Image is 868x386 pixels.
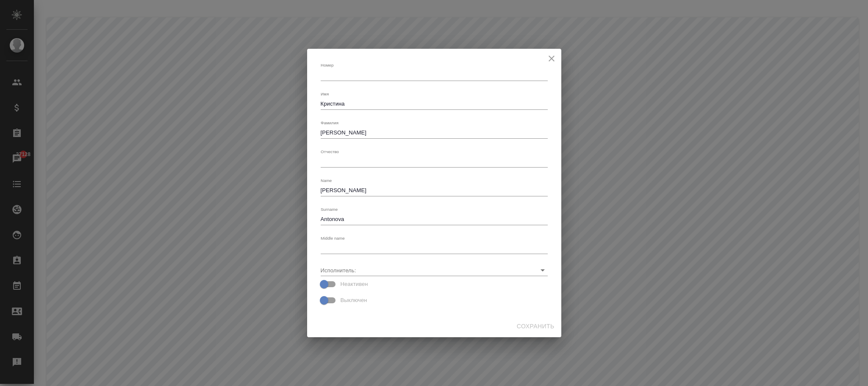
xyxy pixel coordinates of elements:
[341,296,367,305] span: Выключен
[321,63,333,67] label: Номер
[341,280,368,288] span: Неактивен
[321,178,332,182] label: Name
[545,52,558,65] button: close
[321,207,338,211] label: Surname
[321,149,339,154] label: Отчество
[321,92,329,96] label: Имя
[537,264,549,276] button: Open
[321,236,345,240] label: Middle name
[321,120,338,125] label: Фамилия
[321,101,548,107] textarea: Кристина
[321,187,548,193] textarea: [PERSON_NAME]
[321,216,548,222] textarea: Antonova
[321,129,548,136] textarea: [PERSON_NAME]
